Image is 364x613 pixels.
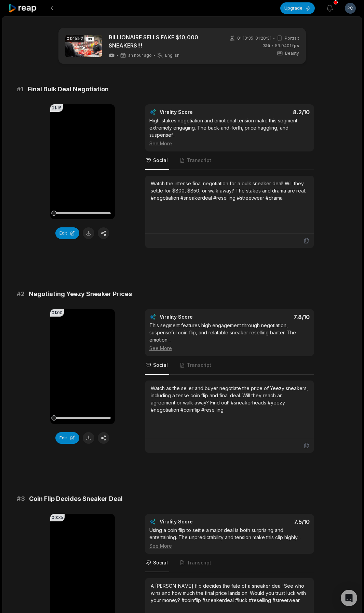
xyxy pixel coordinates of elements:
[237,35,271,41] span: 01:10:35 - 01:20:31
[160,314,233,320] div: Virality Score
[50,104,115,219] video: Your browser does not support mp4 format.
[341,590,357,606] div: Open Intercom Messenger
[149,322,310,352] div: This segment features high engagement through negotiation, suspenseful coin flip, and relatable s...
[236,314,310,320] div: 7.8 /10
[236,109,310,116] div: 8.2 /10
[17,289,25,299] span: # 2
[153,157,168,164] span: Social
[145,554,314,572] nav: Tabs
[17,494,25,504] span: # 3
[153,559,168,566] span: Social
[55,432,79,444] button: Edit
[50,309,115,424] video: Your browser does not support mp4 format.
[280,2,315,14] button: Upgrade
[285,50,299,56] span: Beasty
[149,542,310,549] div: See More
[292,43,299,48] span: fps
[151,582,308,604] div: A [PERSON_NAME] flip decides the fate of a sneaker deal! See who wins and how much the final pric...
[187,559,211,566] span: Transcript
[109,33,221,50] a: BILLIONAIRE SELLS FAKE $10,000 SNEAKERS!!!
[17,84,24,94] span: # 1
[275,43,299,49] span: 59.9401
[149,527,310,549] div: Using a coin flip to settle a major deal is both surprising and entertaining. The unpredictabilit...
[145,151,314,170] nav: Tabs
[151,385,308,413] div: Watch as the seller and buyer negotiate the price of Yeezy sneakers, including a tense coin flip ...
[55,227,79,239] button: Edit
[128,53,152,58] span: an hour ago
[149,140,310,147] div: See More
[28,84,109,94] span: Final Bulk Deal Negotiation
[236,518,310,525] div: 7.5 /10
[160,109,233,116] div: Virality Score
[29,494,123,504] span: Coin Flip Decides Sneaker Deal
[165,53,179,58] span: English
[187,362,211,369] span: Transcript
[285,35,299,41] span: Portrait
[151,180,308,201] div: Watch the intense final negotiation for a bulk sneaker deal! Will they settle for $800, $850, or ...
[149,345,310,352] div: See More
[153,362,168,369] span: Social
[187,157,211,164] span: Transcript
[149,117,310,147] div: High-stakes negotiation and emotional tension make this segment extremely engaging. The back-and-...
[145,356,314,375] nav: Tabs
[29,289,132,299] span: Negotiating Yeezy Sneaker Prices
[160,518,233,525] div: Virality Score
